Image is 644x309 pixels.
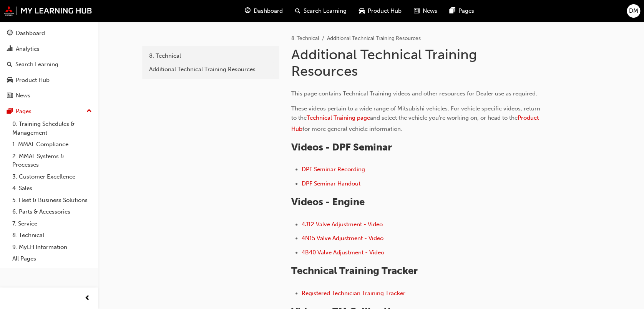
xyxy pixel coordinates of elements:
span: News [423,7,437,15]
span: search-icon [295,6,300,16]
img: mmal [4,6,92,16]
a: DPF Seminar Handout [302,180,360,187]
a: news-iconNews [408,3,443,19]
a: Product Hub [291,114,540,132]
a: 9. MyLH Information [9,241,95,253]
span: Videos - Engine [291,196,365,208]
a: News [3,89,95,103]
a: Product Hub [3,73,95,87]
span: guage-icon [7,30,13,37]
span: pages-icon [450,6,455,16]
span: and select the vehicle you're working on, or head to the [370,114,518,121]
span: news-icon [7,92,13,99]
h1: Additional Technical Training Resources [291,46,543,80]
a: 1. MMAL Compliance [9,139,95,150]
a: guage-iconDashboard [239,3,289,19]
a: Dashboard [3,26,95,40]
a: 4. Sales [9,182,95,194]
a: 8. Technical [9,229,95,241]
div: Additional Technical Training Resources [149,65,272,74]
a: 4B40 Valve Adjustment - Video [302,249,384,256]
span: news-icon [414,6,420,16]
a: pages-iconPages [443,3,480,19]
span: chart-icon [7,46,13,53]
span: This page contains Technical Training videos and other resources for Dealer use as required. [291,90,537,97]
span: These videos pertain to a wide range of Mitsubishi vehicles. For vehicle specific videos, return ... [291,105,542,121]
span: DM [629,7,638,15]
a: 6. Parts & Accessories [9,206,95,218]
a: Registered Technician Training Tracker [302,290,405,297]
span: up-icon [86,106,92,116]
a: 8. Technical [145,49,276,63]
span: pages-icon [7,108,13,115]
a: Additional Technical Training Resources [145,63,276,76]
span: car-icon [7,77,13,84]
span: Product Hub [368,7,402,15]
div: Pages [16,107,32,116]
div: 8. Technical [149,52,272,60]
a: car-iconProduct Hub [353,3,408,19]
span: car-icon [359,6,365,16]
a: DPF Seminar Recording [302,166,365,173]
span: guage-icon [245,6,251,16]
a: Search Learning [3,57,95,72]
div: News [16,91,30,100]
button: Pages [3,104,95,119]
button: DashboardAnalyticsSearch LearningProduct HubNews [3,25,95,104]
a: 7. Service [9,218,95,230]
a: 2. MMAL Systems & Processes [9,150,95,171]
a: 4N15 Valve Adjustment - Video [302,235,383,242]
span: Videos - DPF Seminar [291,141,392,153]
span: Dashboard [254,7,283,15]
li: Additional Technical Training Resources [327,34,421,43]
a: 3. Customer Excellence [9,171,95,183]
span: Technical Training Tracker [291,265,418,277]
a: 4J12 Valve Adjustment - Video [302,221,383,228]
span: search-icon [7,61,12,68]
div: Analytics [16,45,40,53]
a: Analytics [3,42,95,56]
a: All Pages [9,253,95,265]
a: search-iconSearch Learning [289,3,353,19]
a: 0. Training Schedules & Management [9,118,95,139]
span: Search Learning [304,7,347,15]
span: prev-icon [85,294,90,303]
span: for more general vehicle information. [302,125,402,132]
a: Technical Training page [307,114,370,121]
div: Dashboard [16,29,45,38]
a: 5. Fleet & Business Solutions [9,194,95,206]
a: 8. Technical [291,35,319,42]
span: Pages [458,7,474,15]
button: DM [627,4,640,18]
div: Search Learning [15,60,58,69]
div: Product Hub [16,76,50,85]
